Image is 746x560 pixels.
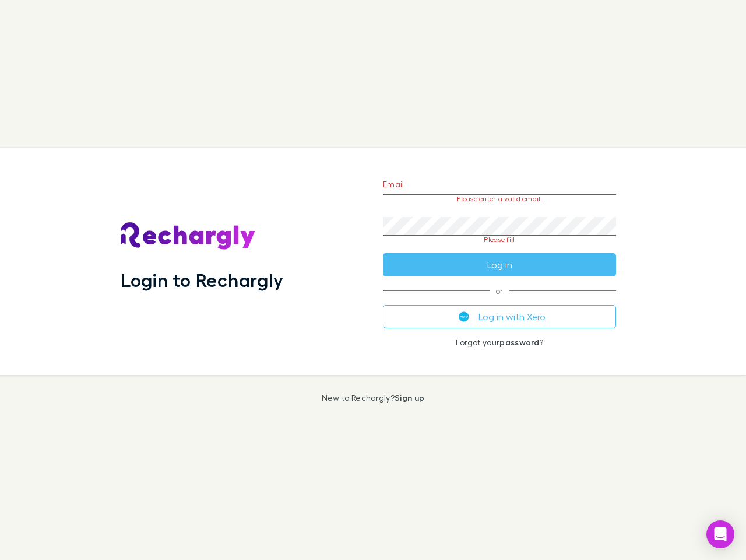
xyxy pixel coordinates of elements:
a: Sign up [395,393,424,402]
button: Log in [383,253,616,276]
p: Please enter a valid email. [383,195,616,203]
a: password [499,337,539,347]
div: Open Intercom Messenger [706,520,734,548]
h1: Login to Rechargly [121,269,283,291]
img: Xero's logo [459,311,469,322]
img: Rechargly's Logo [121,222,256,250]
p: Forgot your ? [383,338,616,347]
button: Log in with Xero [383,305,616,328]
p: New to Rechargly? [322,393,425,402]
p: Please fill [383,236,616,244]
